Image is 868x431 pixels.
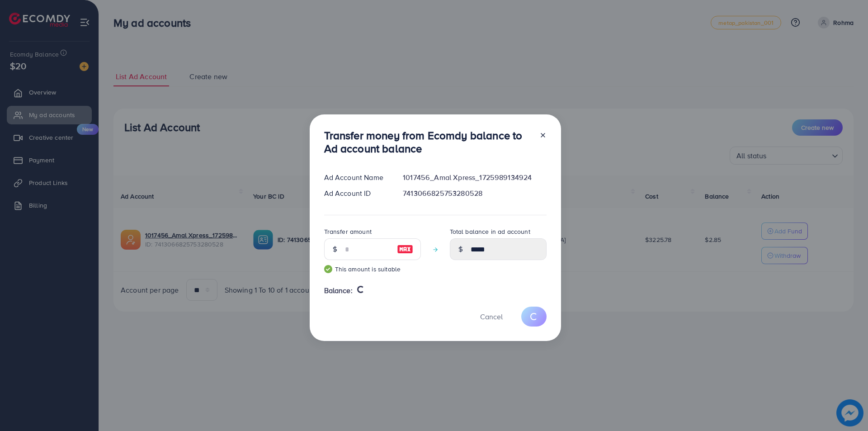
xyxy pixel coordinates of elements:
[324,265,332,273] img: guide
[324,265,421,274] small: This amount is suitable
[397,244,413,255] img: image
[469,307,514,326] button: Cancel
[317,188,396,199] div: Ad Account ID
[480,312,503,322] span: Cancel
[450,227,530,236] label: Total balance in ad account
[324,129,532,155] h3: Transfer money from Ecomdy balance to Ad account balance
[324,227,372,236] label: Transfer amount
[324,285,353,296] span: Balance:
[317,172,396,183] div: Ad Account Name
[396,188,553,199] div: 7413066825753280528
[396,172,553,183] div: 1017456_Amal Xpress_1725989134924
